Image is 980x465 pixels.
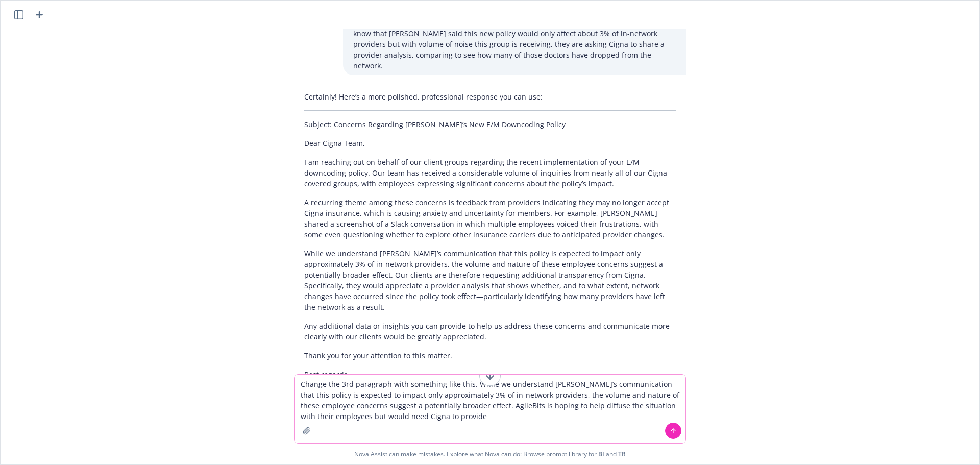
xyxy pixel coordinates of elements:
p: Any additional data or insights you can provide to help us address these concerns and communicate... [304,321,676,342]
p: Certainly! Here’s a more polished, professional response you can use: [304,91,676,102]
p: A recurring theme among these concerns is feedback from providers indicating they may no longer a... [304,197,676,240]
p: Subject: Concerns Regarding [PERSON_NAME]’s New E/M Downcoding Policy [304,119,676,130]
p: AgileBits in particular shared a screenshot of their employees Slack exchange with many sharing t... [353,7,676,71]
p: Thank you for your attention to this matter. [304,350,676,361]
a: BI [598,450,604,458]
a: TR [618,450,626,458]
p: Best regards, [Your Name] [Your Title] Newfront [304,369,676,412]
span: Nova Assist can make mistakes. Explore what Nova can do: Browse prompt library for and [5,444,975,464]
p: I am reaching out on behalf of our client groups regarding the recent implementation of your E/M ... [304,157,676,189]
textarea: Change the 3rd paragraph with something like this. While we understand [PERSON_NAME]’s communicat... [295,375,685,443]
p: While we understand [PERSON_NAME]’s communication that this policy is expected to impact only app... [304,248,676,312]
p: Dear Cigna Team, [304,138,676,149]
